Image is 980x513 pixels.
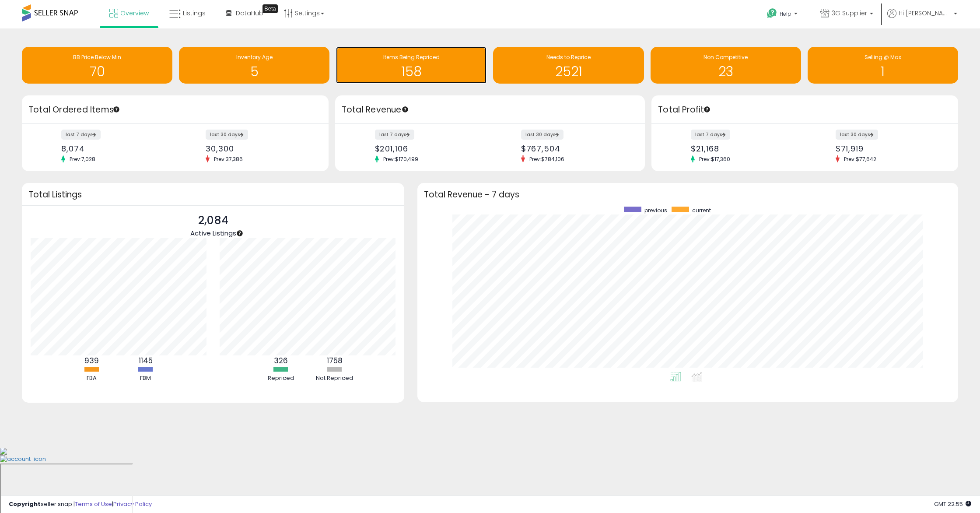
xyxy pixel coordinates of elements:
label: last 7 days [61,130,101,140]
a: Help [760,1,806,28]
h1: 2521 [497,64,639,79]
span: Help [780,10,791,18]
a: BB Price Below Min 70 [22,47,172,84]
b: 1758 [327,355,343,366]
span: Inventory Age [236,53,273,61]
span: Overview [120,9,149,18]
div: Tooltip anchor [703,105,711,113]
a: Needs to Reprice 2521 [493,47,644,84]
div: Tooltip anchor [401,105,409,113]
h1: 23 [655,64,797,79]
a: Selling @ Max 1 [808,47,958,84]
h1: 70 [26,64,168,79]
span: Prev: 37,386 [210,155,247,163]
span: Prev: $77,642 [840,155,881,163]
label: last 7 days [691,130,730,140]
span: 3G Supplier [832,9,867,18]
h3: Total Ordered Items [28,104,322,116]
div: FBA [66,374,118,383]
a: Items Being Repriced 158 [336,47,486,84]
h3: Total Listings [28,191,398,198]
label: last 30 days [206,130,248,140]
b: 1145 [139,355,153,366]
span: Non Competitive [703,53,748,61]
span: Active Listings [190,228,236,238]
span: current [692,207,711,214]
b: 939 [84,355,99,366]
div: FBM [119,374,172,383]
span: Prev: 7,028 [65,155,100,163]
div: 30,300 [206,144,313,153]
div: Repriced [255,374,307,383]
p: 2,084 [190,212,236,229]
div: Tooltip anchor [262,4,278,13]
span: Selling @ Max [864,53,901,61]
h3: Total Revenue [342,104,638,116]
span: previous [644,207,667,214]
h1: 1 [812,64,954,79]
span: Prev: $170,499 [379,155,423,163]
span: BB Price Below Min [73,53,121,61]
h1: 158 [340,64,482,79]
label: last 30 days [521,130,563,140]
div: $767,504 [521,144,630,153]
span: DataHub [236,9,263,18]
a: Non Competitive 23 [651,47,801,84]
div: $201,106 [375,144,483,153]
label: last 7 days [375,130,414,140]
h1: 5 [183,64,325,79]
a: Hi [PERSON_NAME] [887,9,957,28]
h3: Total Profit [658,104,952,116]
div: 8,074 [61,144,168,153]
div: Tooltip anchor [112,105,120,113]
div: $21,168 [691,144,798,153]
span: Prev: $784,106 [525,155,569,163]
div: $71,919 [836,144,943,153]
i: Get Help [766,8,777,19]
h3: Total Revenue - 7 days [424,191,952,198]
span: Prev: $17,360 [695,155,735,163]
span: Items Being Repriced [383,53,440,61]
span: Needs to Reprice [546,53,591,61]
div: Tooltip anchor [236,229,244,237]
div: Not Repriced [308,374,361,383]
span: Listings [183,9,206,18]
b: 326 [274,355,288,366]
span: Hi [PERSON_NAME] [899,9,951,18]
label: last 30 days [836,130,878,140]
a: Inventory Age 5 [179,47,329,84]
